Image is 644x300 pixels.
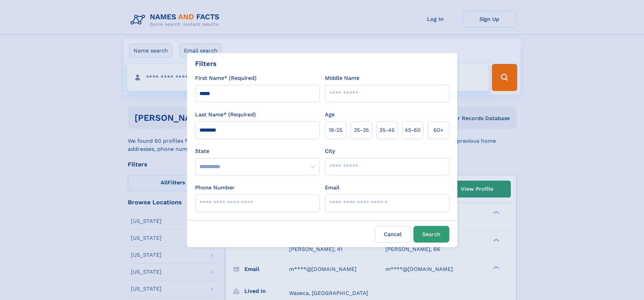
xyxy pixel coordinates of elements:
[195,59,217,69] div: Filters
[195,74,257,82] label: First Name* (Required)
[325,184,339,192] label: Email
[195,184,235,192] label: Phone Number
[325,147,335,155] label: City
[195,147,319,155] label: State
[405,126,421,134] span: 45‑60
[325,74,359,82] label: Middle Name
[354,126,369,134] span: 25‑35
[413,226,449,243] button: Search
[379,126,395,134] span: 35‑45
[329,126,342,134] span: 18‑25
[325,111,335,119] label: Age
[433,126,444,134] span: 60+
[195,111,256,119] label: Last Name* (Required)
[375,226,411,243] label: Cancel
